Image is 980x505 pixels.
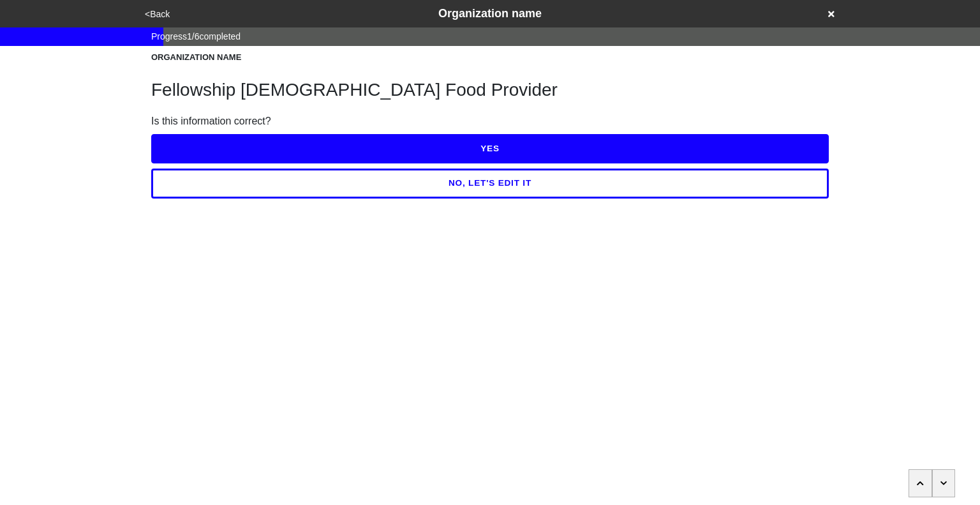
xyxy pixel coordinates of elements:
[141,7,174,22] button: <Back
[151,114,829,129] div: Is this information correct?
[151,79,829,101] h1: Fellowship [DEMOGRAPHIC_DATA] Food Provider
[151,169,829,198] button: NO, LET'S EDIT IT
[151,134,829,163] button: YES
[438,7,542,20] span: Organization name
[151,30,241,43] span: Progress 1 / 6 completed
[151,51,829,64] div: ORGANIZATION NAME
